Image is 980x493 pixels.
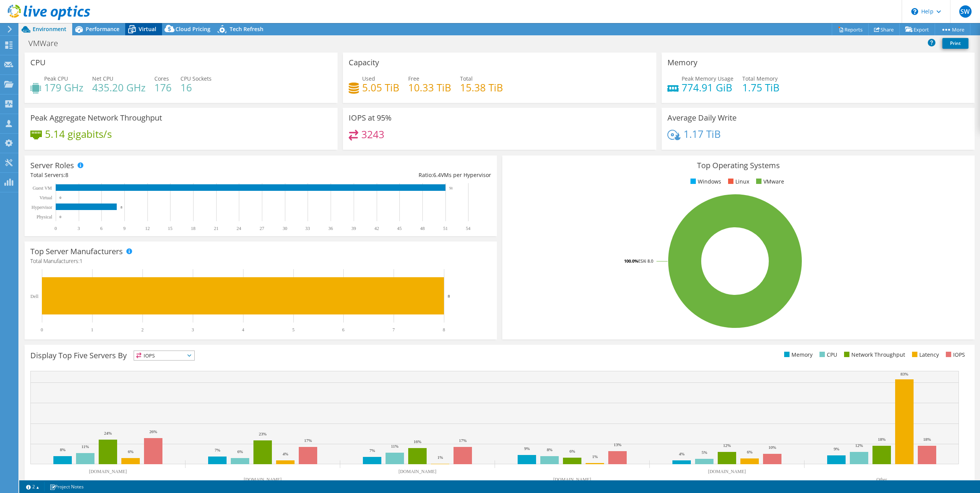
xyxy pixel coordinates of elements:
svg: \n [911,8,918,15]
text: 51 [449,186,453,190]
text: 10% [768,445,776,450]
text: 0 [60,215,61,219]
tspan: ESXi 8.0 [638,258,653,264]
text: 8% [60,447,66,452]
h4: 5.05 TiB [362,83,399,92]
h4: 179 GHz [44,83,83,92]
span: Tech Refresh [230,25,263,33]
text: 8% [547,447,553,452]
h4: 3243 [361,130,384,139]
text: 7% [369,448,375,453]
li: IOPS [944,351,965,359]
text: 0 [60,196,61,200]
h3: Peak Aggregate Network Throughput [30,114,162,122]
h4: 176 [154,83,172,92]
text: 9% [524,446,530,451]
text: Other [876,477,887,482]
text: 26% [149,429,157,434]
span: Used [362,75,375,82]
li: Memory [782,351,813,359]
text: 0 [55,226,57,231]
li: CPU [818,351,837,359]
text: 36 [328,226,333,231]
text: 12 [145,226,150,231]
li: Latency [910,351,939,359]
text: 4% [283,452,288,456]
span: Cores [154,75,169,82]
text: 6% [569,449,575,453]
span: Peak Memory Usage [682,75,733,82]
span: Peak CPU [44,75,68,82]
span: Cloud Pricing [175,25,210,33]
h4: 5.14 gigabits/s [45,130,112,138]
text: 5% [702,450,707,455]
li: Network Throughput [842,351,905,359]
text: 12% [723,443,731,448]
text: Dell [30,294,38,299]
text: 33 [305,226,310,231]
h4: 1.17 TiB [684,130,721,138]
span: Free [408,75,419,82]
text: 8 [448,294,450,298]
text: 45 [397,226,402,231]
text: 11% [391,444,399,448]
span: Environment [33,25,66,33]
text: 18 [191,226,195,231]
span: Performance [86,25,119,33]
a: Share [868,23,900,35]
text: Hypervisor [31,205,52,210]
span: 6.4 [433,171,441,179]
text: 12% [855,443,863,448]
text: 39 [351,226,356,231]
a: Print [942,38,968,49]
text: [DOMAIN_NAME] [89,469,127,474]
text: 48 [420,226,425,231]
text: 8 [443,327,445,333]
text: 3 [192,327,194,333]
text: 51 [443,226,448,231]
li: Windows [689,177,721,186]
text: [DOMAIN_NAME] [708,469,746,474]
a: Export [899,23,935,35]
text: 7 [392,327,395,333]
text: 24 [237,226,241,231]
text: [DOMAIN_NAME] [244,477,282,482]
h3: Top Operating Systems [508,161,969,170]
span: IOPS [134,351,194,360]
span: CPU Sockets [180,75,212,82]
text: 27 [260,226,264,231]
text: 21 [214,226,219,231]
a: Reports [832,23,869,35]
h4: 16 [180,83,212,92]
text: 17% [304,438,312,443]
tspan: 100.0% [624,258,638,264]
text: 8 [121,205,122,209]
text: 0 [41,327,43,333]
span: Total [460,75,473,82]
text: 6 [100,226,103,231]
text: 1% [437,455,443,460]
span: 1 [79,257,83,265]
text: 15 [168,226,172,231]
h3: Top Server Manufacturers [30,247,123,256]
text: 1% [592,454,598,459]
li: Linux [726,177,749,186]
h3: CPU [30,58,46,67]
text: 13% [614,442,621,447]
h4: 10.33 TiB [408,83,451,92]
text: 54 [466,226,470,231]
text: 6% [237,449,243,454]
h4: Total Manufacturers: [30,257,491,265]
li: VMware [754,177,784,186]
text: 1 [91,327,93,333]
a: 2 [21,482,45,491]
span: Virtual [139,25,156,33]
h4: 15.38 TiB [460,83,503,92]
text: [DOMAIN_NAME] [399,469,437,474]
text: 6% [128,449,134,454]
h3: Server Roles [30,161,74,170]
h4: 435.20 GHz [92,83,146,92]
text: 9% [834,447,839,451]
a: More [935,23,970,35]
text: 7% [215,448,220,452]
